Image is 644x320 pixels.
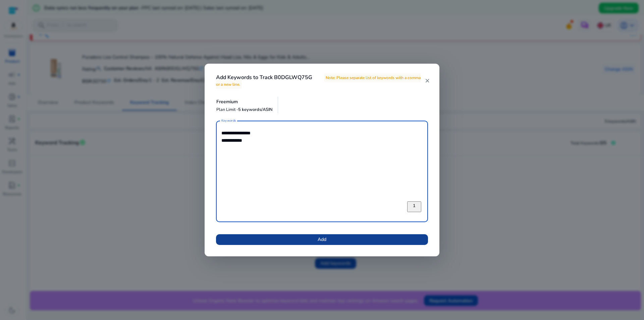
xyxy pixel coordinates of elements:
span: Add [318,236,326,243]
span: Note: Please separate list of keywords with a comma or a new line. [216,73,421,88]
p: Plan Limit - [216,107,273,113]
h5: Freemium [216,99,273,105]
span: 5 keywords/ASIN [238,107,273,113]
textarea: To enrich screen reader interactions, please activate Accessibility in Grammarly extension settings [221,124,423,219]
h4: Add Keywords to Track B0DGLWQ75G [216,74,425,87]
mat-label: Keywords [221,118,236,123]
button: Add [216,234,428,245]
mat-icon: close [425,78,430,84]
